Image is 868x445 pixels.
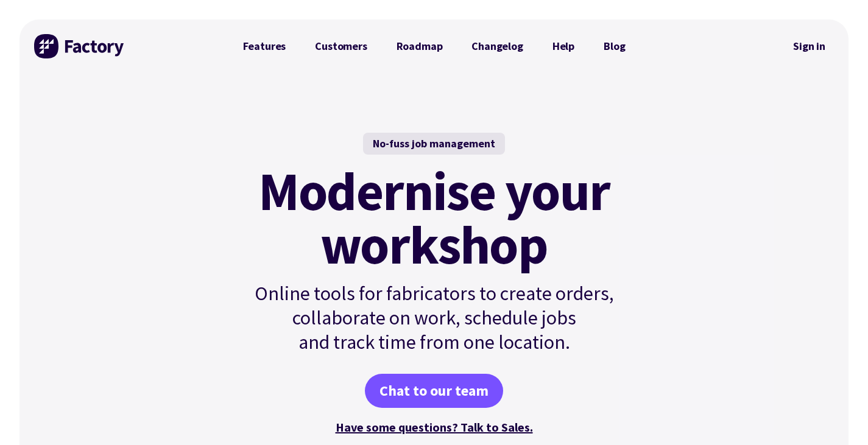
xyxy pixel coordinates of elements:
[228,34,301,58] a: Features
[382,34,457,58] a: Roadmap
[589,34,640,58] a: Blog
[34,34,125,58] img: Factory
[228,281,640,354] p: Online tools for fabricators to create orders, collaborate on work, schedule jobs and track time ...
[363,133,505,155] div: No-fuss job management
[365,374,503,408] a: Chat to our team
[228,34,640,58] nav: Primary Navigation
[785,32,834,60] nav: Secondary Navigation
[258,164,610,272] mark: Modernise your workshop
[538,34,589,58] a: Help
[785,32,834,60] a: Sign in
[457,34,537,58] a: Changelog
[300,34,381,58] a: Customers
[336,419,533,435] a: Have some questions? Talk to Sales.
